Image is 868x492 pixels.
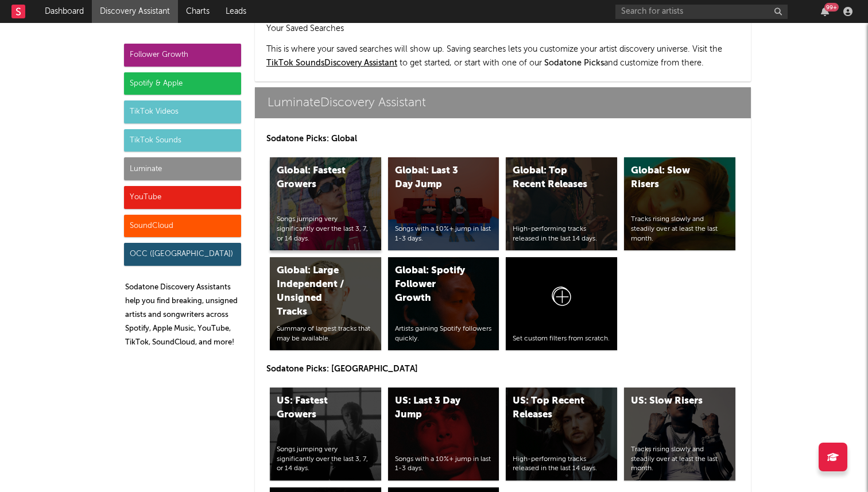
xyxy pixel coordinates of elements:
a: TikTok SoundsDiscovery Assistant [266,59,397,67]
div: Follower Growth [124,44,241,67]
p: Sodatone Picks: Global [266,132,739,146]
div: TikTok Sounds [124,129,241,152]
div: Tracks rising slowly and steadily over at least the last month. [631,445,728,474]
div: Global: Spotify Follower Growth [395,264,473,305]
div: Global: Top Recent Releases [513,164,591,192]
h2: Your Saved Searches [266,22,739,36]
div: US: Fastest Growers [277,394,355,422]
a: Global: Last 3 Day JumpSongs with a 10%+ jump in last 1-3 days. [388,157,499,250]
div: Songs with a 10%+ jump in last 1-3 days. [395,224,493,244]
a: US: Slow RisersTracks rising slowly and steadily over at least the last month. [624,388,735,481]
a: Global: Spotify Follower GrowthArtists gaining Spotify followers quickly. [388,257,499,350]
div: US: Top Recent Releases [513,394,591,422]
a: Global: Slow RisersTracks rising slowly and steadily over at least the last month. [624,157,735,250]
div: Songs jumping very significantly over the last 3, 7, or 14 days. [277,445,374,474]
div: Artists gaining Spotify followers quickly. [395,324,493,344]
div: Summary of largest tracks that may be available. [277,324,374,344]
div: Luminate [124,157,241,180]
div: US: Last 3 Day Jump [395,394,473,422]
div: OCC ([GEOGRAPHIC_DATA]) [124,243,241,266]
a: Set custom filters from scratch. [506,257,617,350]
p: Sodatone Discovery Assistants help you find breaking, unsigned artists and songwriters across Spo... [125,281,241,350]
div: Songs jumping very significantly over the last 3, 7, or 14 days. [277,215,374,243]
div: Songs with a 10%+ jump in last 1-3 days. [395,455,493,474]
p: This is where your saved searches will show up. Saving searches lets you customize your artist di... [266,42,739,70]
a: Global: Large Independent / Unsigned TracksSummary of largest tracks that may be available. [270,257,381,350]
div: Tracks rising slowly and steadily over at least the last month. [631,215,728,243]
p: Sodatone Picks: [GEOGRAPHIC_DATA] [266,362,739,376]
a: Global: Fastest GrowersSongs jumping very significantly over the last 3, 7, or 14 days. [270,157,381,250]
div: Global: Large Independent / Unsigned Tracks [277,264,355,319]
div: Spotify & Apple [124,72,241,95]
div: Global: Last 3 Day Jump [395,164,473,192]
input: Search for artists [615,5,788,19]
a: Global: Top Recent ReleasesHigh-performing tracks released in the last 14 days. [506,157,617,250]
div: Global: Fastest Growers [277,164,355,192]
div: TikTok Videos [124,100,241,123]
div: SoundCloud [124,215,241,238]
a: US: Last 3 Day JumpSongs with a 10%+ jump in last 1-3 days. [388,388,499,481]
div: High-performing tracks released in the last 14 days. [513,224,610,244]
div: US: Slow Risers [631,394,709,408]
button: 99+ [821,7,829,16]
a: US: Fastest GrowersSongs jumping very significantly over the last 3, 7, or 14 days. [270,388,381,481]
a: US: Top Recent ReleasesHigh-performing tracks released in the last 14 days. [506,388,617,481]
span: Sodatone Picks [544,59,604,67]
div: 99 + [824,3,839,11]
div: Set custom filters from scratch. [513,334,610,344]
a: LuminateDiscovery Assistant [255,87,751,118]
div: High-performing tracks released in the last 14 days. [513,455,610,474]
div: YouTube [124,186,241,209]
div: Global: Slow Risers [631,164,709,192]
